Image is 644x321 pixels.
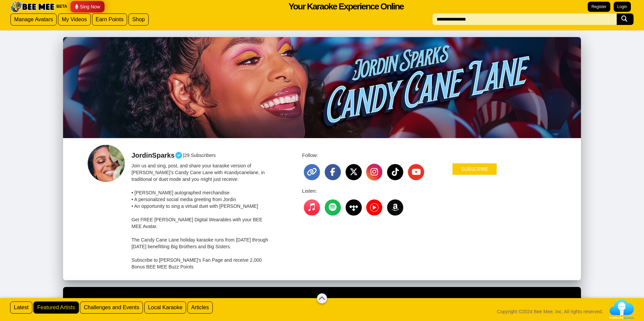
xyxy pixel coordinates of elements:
[306,201,318,213] img: Apple Music
[70,1,105,12] a: Sing Now
[58,13,90,26] a: My Videos
[9,1,55,13] img: Bee Mee
[184,152,215,159] p: 29 Subscribers
[128,13,148,26] a: Shop
[92,13,127,26] a: Earn Points
[33,301,79,314] a: Featured Artists
[10,13,57,26] a: Manage Avatars
[349,204,358,213] img: Tidal
[302,187,438,194] div: Listen:
[289,0,404,13] div: Your Karaoke Experience Online
[131,152,183,159] a: JordinSparks
[452,163,497,175] button: Subscribe
[366,199,382,216] img: Youtube Music
[131,162,273,270] p: Join us and sing, post, and share your karaoke version of [PERSON_NAME]’s Candy Cane Lane with #c...
[80,301,143,314] a: Challenges and Events
[10,301,32,314] a: Latest
[302,152,438,159] div: Follow:
[497,308,603,315] span: Copyright ©2024 Bee Mee, Inc. All rights reserved.
[610,300,634,319] img: Karaoke%20Cloud%20Logo@3x.png
[131,152,277,159] div: |
[86,143,126,184] img: JordinSparks
[614,2,631,12] a: Login
[144,301,186,314] a: Local Karaoke
[63,37,581,138] img: JordinSparks
[187,301,212,314] a: Articles
[56,4,67,9] span: BETA
[588,2,610,12] a: Register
